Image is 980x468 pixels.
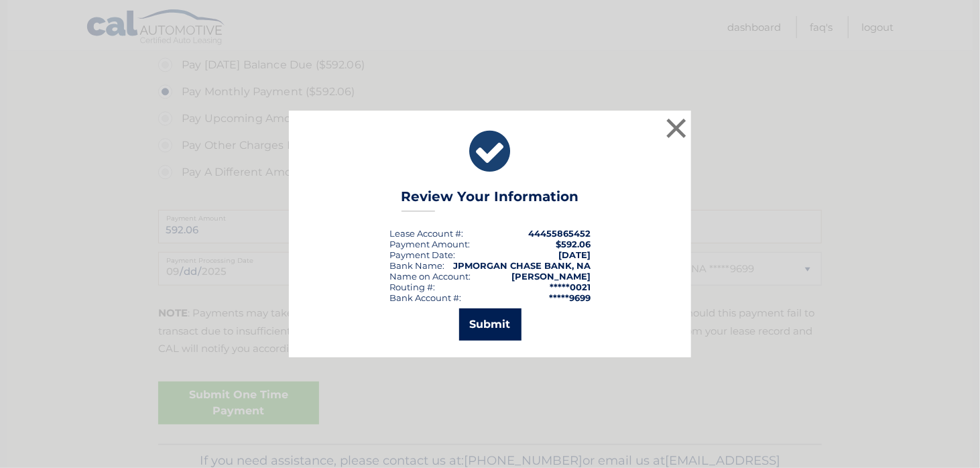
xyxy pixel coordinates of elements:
span: $592.06 [556,239,591,249]
span: [DATE] [558,249,591,260]
div: Payment Amount: [389,239,470,249]
div: Routing #: [389,282,435,292]
div: Bank Account #: [389,292,461,303]
div: Lease Account #: [389,228,463,239]
div: Name on Account: [389,271,471,282]
div: : [389,249,455,260]
button: Submit [459,308,522,341]
button: × [663,115,690,141]
strong: [PERSON_NAME] [511,271,591,282]
strong: JPMORGAN CHASE BANK, NA [453,260,591,271]
h3: Review Your Information [402,188,579,212]
div: Bank Name: [389,260,444,271]
span: Payment Date [389,249,453,260]
strong: 44455865452 [528,228,591,239]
